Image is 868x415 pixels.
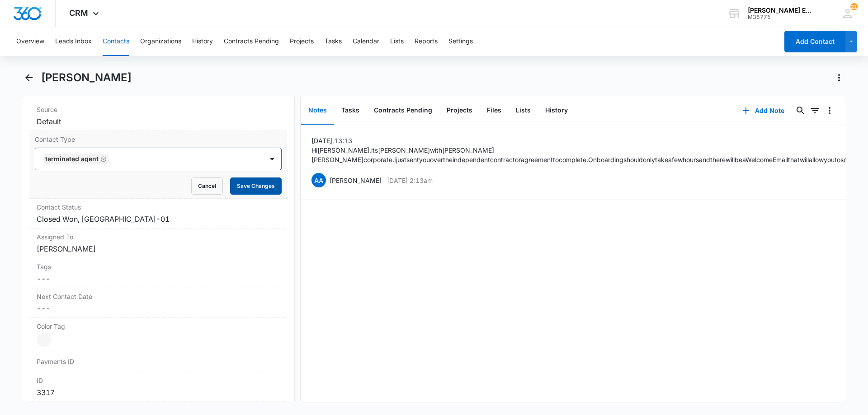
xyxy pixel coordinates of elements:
[367,97,439,125] button: Contracts Pending
[37,357,98,366] dt: Payments ID
[387,176,433,185] p: [DATE] 2:13am
[748,7,814,14] div: account name
[822,103,837,118] button: Overflow Menu
[311,173,326,187] span: AA
[29,351,287,372] div: Payments ID
[99,156,107,162] div: Remove Terminated Agent
[191,177,223,195] button: Cancel
[439,97,480,125] button: Projects
[808,103,822,118] button: Filters
[230,177,282,195] button: Save Changes
[37,105,280,114] label: Source
[37,273,280,284] dd: ---
[37,303,280,314] dd: ---
[69,8,88,18] span: CRM
[290,27,314,56] button: Projects
[29,101,287,131] div: SourceDefault
[37,243,280,254] dd: [PERSON_NAME]
[37,322,280,331] label: Color Tag
[733,100,793,121] button: Add Note
[29,228,287,258] div: Assigned To[PERSON_NAME]
[55,27,92,56] button: Leads Inbox
[45,156,99,162] div: Terminated Agent
[192,27,213,56] button: History
[448,27,473,56] button: Settings
[224,27,279,56] button: Contracts Pending
[29,318,287,351] div: Color Tag
[784,31,845,52] button: Add Contact
[37,376,280,385] dt: ID
[850,3,858,10] span: 21
[37,116,280,127] dd: Default
[37,292,280,301] label: Next Contact Date
[29,199,287,228] div: Contact StatusClosed Won, [GEOGRAPHIC_DATA]-01
[334,97,367,125] button: Tasks
[29,258,287,288] div: Tags---
[37,202,280,212] label: Contact Status
[37,262,280,271] label: Tags
[29,288,287,318] div: Next Contact Date---
[41,71,132,84] h1: [PERSON_NAME]
[22,70,36,85] button: Back
[330,176,382,185] p: [PERSON_NAME]
[793,103,808,118] button: Search...
[35,135,282,144] label: Contact Type
[850,3,858,10] div: notifications count
[140,27,181,56] button: Organizations
[325,27,342,56] button: Tasks
[748,14,814,20] div: account id
[37,214,280,224] dd: Closed Won, [GEOGRAPHIC_DATA]-01
[538,97,575,125] button: History
[832,70,846,85] button: Actions
[509,97,538,125] button: Lists
[103,27,129,56] button: Contacts
[37,232,280,242] label: Assigned To
[480,97,509,125] button: Files
[390,27,404,56] button: Lists
[37,387,280,398] dd: 3317
[301,97,334,125] button: Notes
[29,372,287,402] div: ID3317
[415,27,438,56] button: Reports
[353,27,379,56] button: Calendar
[16,27,44,56] button: Overview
